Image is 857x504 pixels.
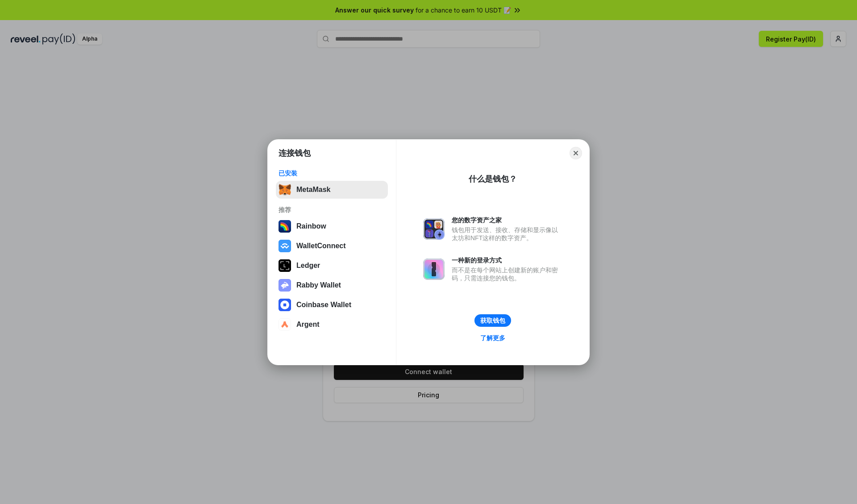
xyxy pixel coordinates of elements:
[296,242,346,250] div: WalletConnect
[296,186,330,194] div: MetaMask
[276,296,388,314] button: Coinbase Wallet
[452,266,562,282] div: 而不是在每个网站上创建新的账户和密码，只需连接您的钱包。
[296,222,326,230] div: Rainbow
[423,218,445,240] img: svg+xml,%3Csvg%20xmlns%3D%22http%3A%2F%2Fwww.w3.org%2F2000%2Fsvg%22%20fill%3D%22none%22%20viewBox...
[279,220,291,233] img: svg+xml,%3Csvg%20width%3D%22120%22%20height%3D%22120%22%20viewBox%3D%220%200%20120%20120%22%20fil...
[570,147,582,159] button: Close
[276,181,388,199] button: MetaMask
[276,237,388,255] button: WalletConnect
[279,279,291,292] img: svg+xml,%3Csvg%20xmlns%3D%22http%3A%2F%2Fwww.w3.org%2F2000%2Fsvg%22%20fill%3D%22none%22%20viewBox...
[276,316,388,333] button: Argent
[279,169,385,177] div: 已安装
[474,314,511,327] button: 获取钱包
[296,281,341,289] div: Rabby Wallet
[276,217,388,235] button: Rainbow
[480,317,505,325] div: 获取钱包
[452,256,562,264] div: 一种新的登录方式
[296,262,320,270] div: Ledger
[296,301,351,309] div: Coinbase Wallet
[279,318,291,331] img: svg+xml,%3Csvg%20width%3D%2228%22%20height%3D%2228%22%20viewBox%3D%220%200%2028%2028%22%20fill%3D...
[276,276,388,294] button: Rabby Wallet
[276,257,388,275] button: Ledger
[279,240,291,252] img: svg+xml,%3Csvg%20width%3D%2228%22%20height%3D%2228%22%20viewBox%3D%220%200%2028%2028%22%20fill%3D...
[279,183,291,196] img: svg+xml,%3Csvg%20fill%3D%22none%22%20height%3D%2233%22%20viewBox%3D%220%200%2035%2033%22%20width%...
[279,148,311,158] h1: 连接钱包
[296,321,320,329] div: Argent
[423,258,445,280] img: svg+xml,%3Csvg%20xmlns%3D%22http%3A%2F%2Fwww.w3.org%2F2000%2Fsvg%22%20fill%3D%22none%22%20viewBox...
[480,334,505,342] div: 了解更多
[469,174,517,184] div: 什么是钱包？
[279,299,291,311] img: svg+xml,%3Csvg%20width%3D%2228%22%20height%3D%2228%22%20viewBox%3D%220%200%2028%2028%22%20fill%3D...
[279,259,291,272] img: svg+xml,%3Csvg%20xmlns%3D%22http%3A%2F%2Fwww.w3.org%2F2000%2Fsvg%22%20width%3D%2228%22%20height%3...
[452,226,562,242] div: 钱包用于发送、接收、存储和显示像以太坊和NFT这样的数字资产。
[475,332,511,344] a: 了解更多
[452,216,562,224] div: 您的数字资产之家
[279,206,385,214] div: 推荐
